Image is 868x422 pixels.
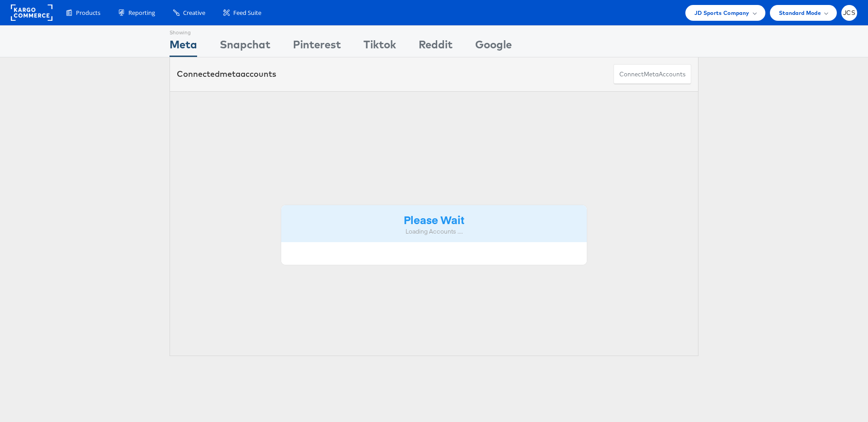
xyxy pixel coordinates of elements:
[170,26,197,37] div: Showing
[233,9,261,17] span: Feed Suite
[183,9,205,17] span: Creative
[363,37,396,57] div: Tiktok
[293,37,341,57] div: Pinterest
[128,9,155,17] span: Reporting
[475,37,512,57] div: Google
[694,8,750,18] span: JD Sports Company
[76,9,100,17] span: Products
[843,10,855,16] span: JCS
[177,68,276,80] div: Connected accounts
[220,69,241,79] span: meta
[779,8,821,18] span: Standard Mode
[644,70,659,79] span: meta
[288,227,580,236] div: Loading Accounts ....
[613,64,691,84] button: ConnectmetaAccounts
[170,37,197,57] div: Meta
[220,37,270,57] div: Snapchat
[419,37,453,57] div: Reddit
[404,212,464,227] strong: Please Wait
